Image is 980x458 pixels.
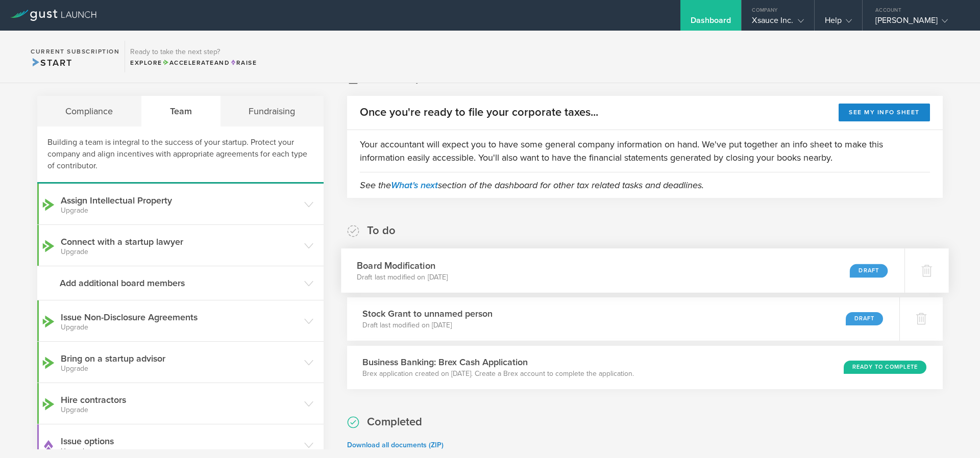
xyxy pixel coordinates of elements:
h3: Hire contractors [61,393,299,414]
div: Explore [130,58,257,67]
small: Upgrade [61,248,299,256]
small: Upgrade [61,406,299,414]
iframe: Chat Widget [929,409,980,458]
div: Ready to Complete [844,361,926,374]
h3: Stock Grant to unnamed person [362,307,493,320]
h2: Current Subscription [31,48,119,55]
div: Team [142,96,221,126]
h2: Completed [367,415,422,429]
small: Upgrade [61,324,299,331]
span: Accelerate [162,59,214,66]
a: Download all documents (ZIP) [347,441,444,449]
h3: Assign Intellectual Property [61,194,299,214]
p: Draft last modified on [DATE] [357,272,448,282]
div: Draft [846,312,883,325]
h3: Add additional board members [60,276,299,290]
span: Start [31,57,72,68]
p: Draft last modified on [DATE] [362,320,493,330]
h3: Business Banking: Brex Cash Application [362,355,634,369]
div: Board ModificationDraft last modified on [DATE]Draft [341,248,904,293]
div: Draft [850,264,888,277]
div: Building a team is integral to the success of your startup. Protect your company and align incent... [37,126,324,184]
div: Business Banking: Brex Cash ApplicationBrex application created on [DATE]. Create a Brex account ... [347,346,943,389]
h3: Board Modification [357,259,448,272]
h3: Ready to take the next step? [130,48,257,56]
small: Upgrade [61,365,299,372]
h2: To do [367,223,396,238]
button: See my info sheet [839,104,930,121]
div: Xsauce Inc. [752,15,803,31]
h3: Bring on a startup advisor [61,352,299,372]
div: Compliance [37,96,142,126]
em: See the section of the dashboard for other tax related tasks and deadlines. [360,180,704,191]
small: Upgrade [61,207,299,214]
h2: Once you're ready to file your corporate taxes... [360,105,598,120]
span: Raise [230,59,257,66]
div: Ready to take the next step?ExploreAccelerateandRaise [125,41,262,72]
div: Stock Grant to unnamed personDraft last modified on [DATE]Draft [347,297,899,341]
h3: Issue Non-Disclosure Agreements [61,311,299,331]
small: Upgrade [61,448,299,455]
a: What's next [391,180,438,191]
div: Dashboard [691,15,731,31]
h3: Connect with a startup lawyer [61,235,299,256]
div: Help [825,15,852,31]
div: Fundraising [220,96,324,126]
h3: Issue options [61,435,299,455]
p: Your accountant will expect you to have some general company information on hand. We've put toget... [360,138,930,164]
p: Brex application created on [DATE]. Create a Brex account to complete the application. [362,369,634,379]
span: and [162,59,230,66]
div: [PERSON_NAME] [875,15,962,31]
